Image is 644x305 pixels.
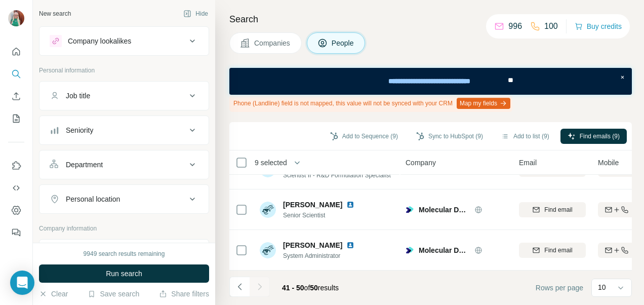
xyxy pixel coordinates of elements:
div: Phone (Landline) field is not mapped, this value will not be synced with your CRM [229,95,512,112]
button: Use Surfe API [8,179,24,197]
span: Scientist II - R&D Formulation Specialist [283,172,391,179]
span: Molecular Designs [419,245,469,255]
span: Mobile [598,158,619,168]
div: Company lookalikes [68,36,131,46]
span: results [282,284,339,292]
div: Department [66,160,103,170]
button: Hide [176,6,215,21]
span: [PERSON_NAME] [283,200,342,210]
p: Personal information [39,66,209,75]
button: Run search [39,264,209,283]
span: Molecular Designs [419,205,469,215]
button: Department [39,152,209,177]
button: Navigate to previous page [229,277,250,297]
button: Find email [519,202,586,217]
div: New search [39,9,71,18]
span: Senior Scientist [283,211,358,220]
img: LinkedIn logo [346,201,354,209]
img: LinkedIn logo [346,241,354,249]
div: Personal location [66,194,120,204]
span: of [304,284,310,292]
div: Open Intercom Messenger [10,271,34,295]
button: Search [8,65,24,83]
span: 50 [310,284,318,292]
button: Save search [88,289,139,299]
button: Use Surfe on LinkedIn [8,157,24,175]
h4: Search [229,12,632,26]
p: 100 [544,20,558,32]
button: Find email [519,243,586,258]
button: Company lookalikes [39,29,209,53]
p: 10 [598,282,606,292]
span: Find email [544,205,572,214]
span: 41 - 50 [282,284,304,292]
button: Add to Sequence (9) [323,129,405,144]
button: Dashboard [8,201,24,219]
img: Avatar [8,10,24,26]
span: Email [519,158,537,168]
button: Enrich CSV [8,87,24,105]
img: Avatar [260,242,276,258]
p: 996 [508,20,522,32]
div: Seniority [66,125,93,135]
button: Quick start [8,43,24,61]
button: Share filters [159,289,209,299]
button: Buy credits [575,19,622,33]
button: Company1 [39,242,209,270]
span: System Administrator [283,251,358,260]
button: Sync to HubSpot (9) [409,129,490,144]
img: Logo of Molecular Designs [406,246,414,254]
button: Personal location [39,187,209,211]
button: Map my fields [457,98,510,109]
span: Find emails (9) [580,132,620,141]
span: Company [406,158,436,168]
button: Find emails (9) [560,129,627,144]
span: Find email [544,246,572,255]
span: People [332,38,355,48]
button: Clear [39,289,68,299]
button: Job title [39,84,209,108]
button: Add to list (9) [494,129,556,144]
span: Run search [106,269,142,279]
img: Avatar [260,202,276,218]
span: Companies [254,38,291,48]
img: Logo of Molecular Designs [406,206,414,214]
span: Rows per page [536,283,583,293]
span: [PERSON_NAME] [283,240,342,250]
button: Feedback [8,223,24,242]
button: Seniority [39,118,209,142]
iframe: Banner [229,68,632,95]
p: Company information [39,224,209,233]
div: 9949 search results remaining [84,249,165,258]
div: Job title [66,91,90,101]
span: 9 selected [255,158,287,168]
button: My lists [8,109,24,128]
